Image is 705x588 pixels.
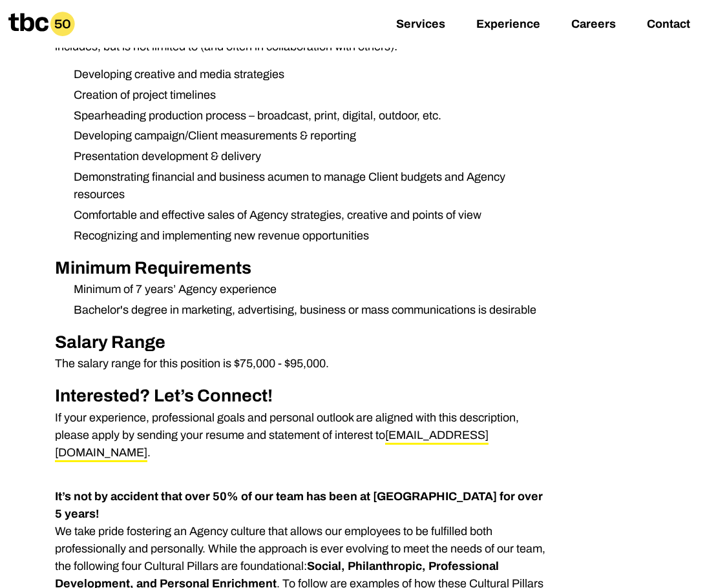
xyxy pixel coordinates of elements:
a: Services [396,17,445,33]
strong: It’s not by accident that over 50% of our team has been at [GEOGRAPHIC_DATA] for over 5 years! [55,490,543,520]
li: Developing campaign/Client measurements & reporting [63,127,551,145]
li: Minimum of 7 years’ Agency experience [63,281,551,298]
h2: Minimum Requirements [55,255,551,281]
li: Comfortable and effective sales of Agency strategies, creative and points of view [63,207,551,224]
a: Careers [571,17,616,33]
li: Recognizing and implementing new revenue opportunities [63,227,551,245]
li: Bachelor's degree in marketing, advertising, business or mass communications is desirable [63,301,551,319]
li: Spearheading production process – broadcast, print, digital, outdoor, etc. [63,107,551,125]
li: Developing creative and media strategies [63,66,551,83]
h2: Interested? Let’s Connect! [55,383,551,409]
a: Experience [476,17,540,33]
h2: Salary Range [55,329,551,356]
li: Creation of project timelines [63,86,551,104]
li: Demonstrating financial and business acumen to manage Client budgets and Agency resources [63,168,551,203]
p: If your experience, professional goals and personal outlook are aligned with this description, pl... [55,409,551,461]
a: Contact [647,17,690,33]
p: The salary range for this position is $75,000 - $95,000. [55,355,551,372]
li: Presentation development & delivery [63,148,551,165]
